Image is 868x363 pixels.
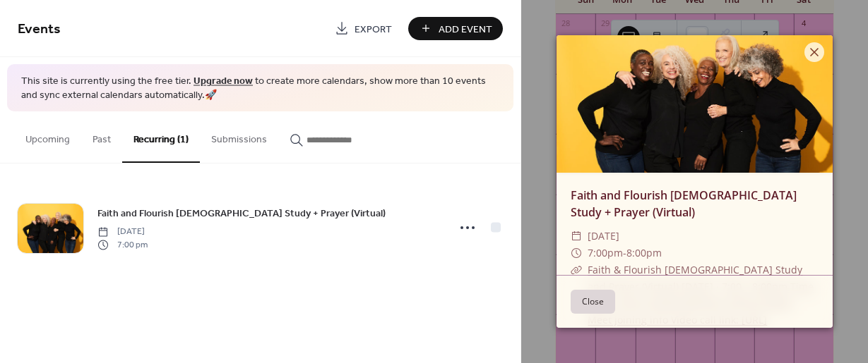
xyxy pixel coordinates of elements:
span: 7:00pm [588,246,623,259]
button: Close [571,290,615,314]
button: Add Event [408,17,503,40]
div: ​ [571,228,582,245]
button: Submissions [200,111,278,161]
span: [DATE] [588,228,619,245]
div: ​ [571,245,582,262]
span: Export [355,22,392,37]
span: 7:00 pm [97,238,148,251]
span: Events [18,16,61,43]
span: Add Event [439,22,492,37]
span: This site is currently using the free tier. to create more calendars, show more than 10 events an... [21,75,499,102]
span: - [623,246,626,259]
a: Faith and Flourish [DEMOGRAPHIC_DATA] Study + Prayer (Virtual) [571,187,797,220]
button: Past [81,111,122,161]
div: ​ [571,262,582,278]
button: Upcoming [14,111,81,161]
span: Faith and Flourish [DEMOGRAPHIC_DATA] Study + Prayer (Virtual) [97,207,386,221]
span: 8:00pm [626,246,662,259]
a: Upgrade now [194,72,253,91]
button: Recurring (1) [122,111,200,163]
a: Export [324,17,403,40]
a: Faith and Flourish [DEMOGRAPHIC_DATA] Study + Prayer (Virtual) [97,205,386,221]
span: [DATE] [97,226,148,238]
a: Faith & Flourish [DEMOGRAPHIC_DATA] Study and Prayer (Virtual) [DATE] · 7:00 – 8:00pm Time zone: ... [588,263,814,343]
